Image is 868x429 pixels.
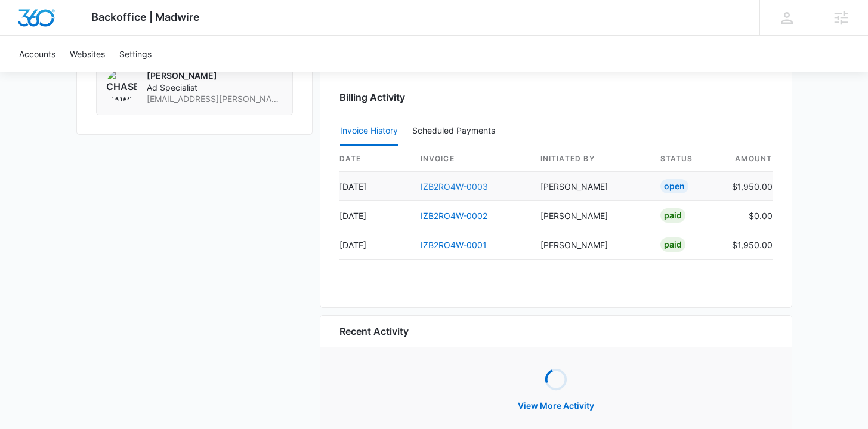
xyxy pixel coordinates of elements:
p: [PERSON_NAME] [147,70,283,82]
div: Open [660,179,688,193]
a: Accounts [12,36,63,72]
th: Initiated By [531,146,651,172]
div: Paid [660,237,685,252]
th: amount [722,146,773,172]
td: [DATE] [339,201,411,230]
td: [PERSON_NAME] [531,201,651,230]
a: IZB2RO4W-0002 [421,211,487,221]
td: [PERSON_NAME] [531,172,651,201]
a: IZB2RO4W-0003 [421,181,488,192]
td: [DATE] [339,230,411,260]
div: Paid [660,208,685,223]
th: status [651,146,722,172]
span: Backoffice | Madwire [91,11,200,23]
button: Invoice History [340,117,398,146]
a: Settings [112,36,159,72]
a: IZB2RO4W-0001 [421,240,487,250]
a: Websites [63,36,112,72]
h3: Billing Activity [339,90,773,104]
th: date [339,146,411,172]
img: Chase Hawkinson [106,70,137,101]
th: invoice [411,146,531,172]
span: Ad Specialist [147,82,283,94]
button: View More Activity [506,391,606,420]
td: $1,950.00 [722,230,773,260]
td: $1,950.00 [722,172,773,201]
td: [DATE] [339,172,411,201]
td: $0.00 [722,201,773,230]
span: [EMAIL_ADDRESS][PERSON_NAME][DOMAIN_NAME] [147,93,283,105]
div: Scheduled Payments [412,126,500,135]
td: [PERSON_NAME] [531,230,651,260]
h6: Recent Activity [339,324,409,338]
